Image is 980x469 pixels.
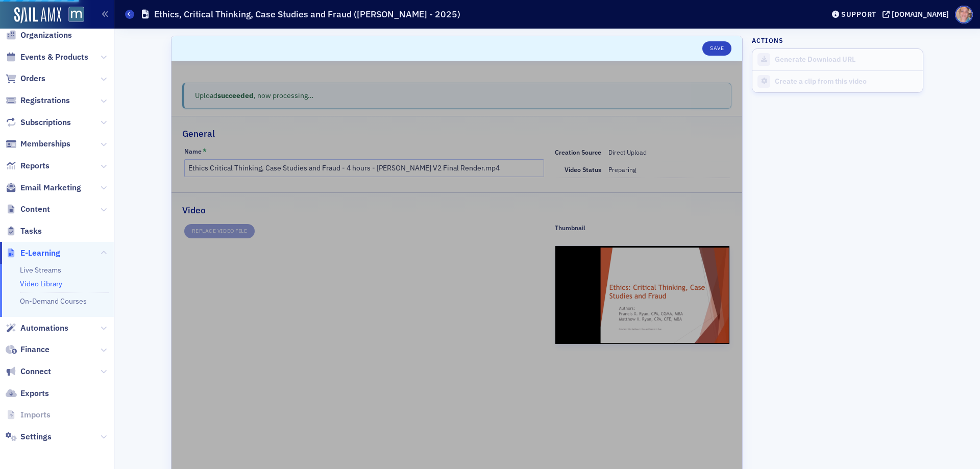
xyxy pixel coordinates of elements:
[20,182,81,193] span: Email Marketing
[6,52,88,63] a: Events & Products
[752,36,783,45] h4: Actions
[20,95,70,106] span: Registrations
[6,248,60,259] a: E-Learning
[20,52,88,63] span: Events & Products
[20,297,87,306] a: On-Demand Courses
[6,73,45,84] a: Orders
[14,7,61,23] img: SailAMX
[6,117,71,128] a: Subscriptions
[6,30,72,41] a: Organizations
[20,323,68,334] span: Automations
[61,7,84,24] a: View Homepage
[6,388,49,399] a: Exports
[68,7,84,22] img: SailAMX
[20,226,42,237] span: Tasks
[20,388,49,399] span: Exports
[892,10,949,19] div: [DOMAIN_NAME]
[20,204,50,215] span: Content
[20,73,45,84] span: Orders
[6,366,51,377] a: Connect
[20,248,60,259] span: E-Learning
[20,366,51,377] span: Connect
[20,160,50,171] span: Reports
[6,204,50,215] a: Content
[20,265,61,275] a: Live Streams
[6,95,70,106] a: Registrations
[702,41,731,56] button: Save
[6,323,68,334] a: Automations
[20,431,52,442] span: Settings
[6,182,81,193] a: Email Marketing
[154,8,460,20] h1: Ethics, Critical Thinking, Case Studies and Fraud ([PERSON_NAME] - 2025)
[775,77,918,86] div: Create a clip from this video
[955,6,973,23] span: Profile
[20,138,70,150] span: Memberships
[6,160,50,171] a: Reports
[883,11,952,18] button: [DOMAIN_NAME]
[6,409,51,421] a: Imports
[20,117,71,128] span: Subscriptions
[20,30,72,41] span: Organizations
[775,55,918,64] div: Generate Download URL
[6,344,50,355] a: Finance
[20,344,50,355] span: Finance
[6,226,42,237] a: Tasks
[6,431,52,442] a: Settings
[20,279,62,288] a: Video Library
[20,409,51,421] span: Imports
[6,138,70,150] a: Memberships
[841,10,876,19] div: Support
